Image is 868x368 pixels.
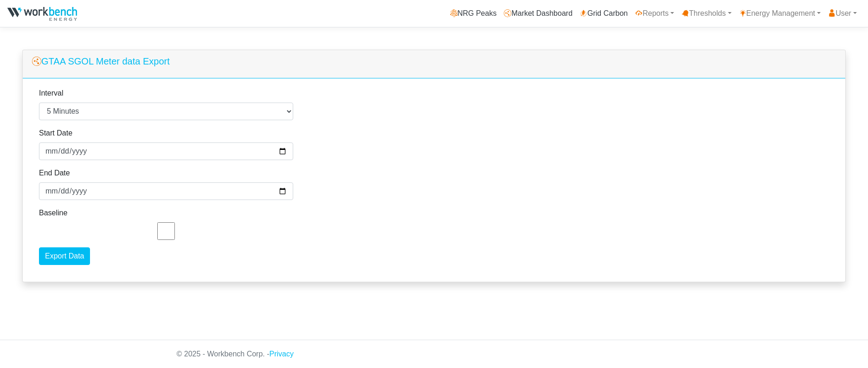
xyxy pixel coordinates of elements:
[735,4,825,23] a: Energy Management
[170,340,699,368] div: © 2025 - Workbench Corp. -
[32,56,170,67] h5: GTAA SGOL Meter data Export
[824,4,861,23] a: User
[39,88,63,99] label: Interval
[631,4,678,23] a: Reports
[576,4,631,23] a: Grid Carbon
[39,168,70,179] label: End Date
[678,4,735,23] a: Thresholds
[446,4,500,23] a: NRG Peaks
[39,247,90,265] input: Export Data
[39,207,67,219] label: Baseline
[39,128,72,139] label: Start Date
[270,350,294,358] a: Privacy
[500,4,576,23] a: Market Dashboard
[7,7,77,21] img: NRGPeaks.png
